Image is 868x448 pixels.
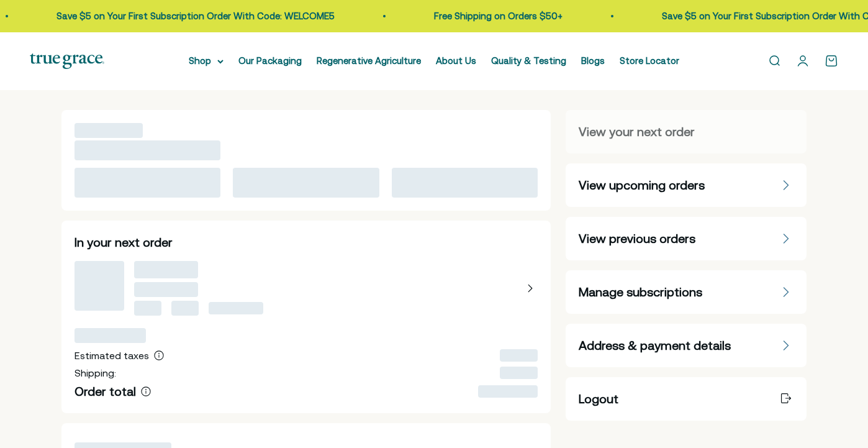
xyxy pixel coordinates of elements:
a: Logout [566,377,807,421]
span: Estimated taxes [75,350,149,361]
span: ‌ [75,261,124,311]
span: Address & payment details [579,337,731,354]
span: View your next order [579,123,695,140]
a: Blogs [581,55,605,66]
span: ‌ [500,349,538,362]
span: ‌ [75,168,220,198]
span: View upcoming orders [579,176,705,194]
span: ‌ [75,140,220,160]
span: ‌ [134,301,161,316]
span: ‌ [500,367,538,379]
a: Our Packaging [238,55,302,66]
span: View previous orders [579,230,695,247]
a: View previous orders [566,217,807,260]
a: Address & payment details [566,324,807,367]
summary: Shop [189,53,224,68]
p: Save $5 on Your First Subscription Order With Code: WELCOME5 [57,9,335,24]
a: Regenerative Agriculture [317,55,421,66]
span: ‌ [392,168,538,198]
span: Shipping: [75,367,116,378]
span: ‌ [75,328,146,343]
a: View your next order [566,110,807,153]
span: ‌ [171,301,199,316]
a: View upcoming orders [566,163,807,207]
a: Quality & Testing [491,55,566,66]
span: ‌ [134,282,198,297]
span: ‌ [209,302,263,314]
a: Store Locator [620,55,679,66]
span: Manage subscriptions [579,283,702,301]
span: ‌ [478,385,538,398]
span: ‌ [134,261,198,278]
a: About Us [436,55,476,66]
a: Manage subscriptions [566,270,807,314]
span: Logout [579,390,618,408]
span: ‌ [75,123,143,138]
a: Free Shipping on Orders $50+ [434,11,563,21]
span: ‌ [233,168,379,198]
h2: In your next order [75,234,538,251]
span: Order total [75,384,136,398]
